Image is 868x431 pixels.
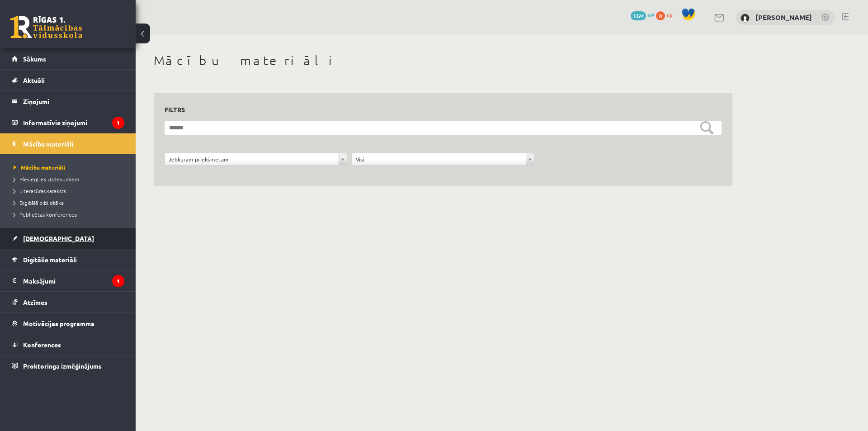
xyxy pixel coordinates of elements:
[356,153,522,165] span: Visi
[666,11,672,19] span: xp
[14,164,66,171] span: Mācību materiāli
[12,292,124,313] a: Atzīmes
[23,298,47,306] span: Atzīmes
[14,175,127,183] a: Pieslēgties Uzdevumiem
[23,256,77,264] span: Digitālie materiāli
[12,48,124,69] a: Sākums
[631,11,646,20] span: 3324
[12,112,124,133] a: Informatīvie ziņojumi1
[169,153,335,165] span: Jebkuram priekšmetam
[165,153,347,165] a: Jebkuram priekšmetam
[10,16,82,38] a: Rīgas 1. Tālmācības vidusskola
[14,187,127,195] a: Literatūras saraksts
[14,211,77,218] span: Publicētas konferences
[154,53,732,68] h1: Mācību materiāli
[112,275,124,287] i: 1
[23,341,61,349] span: Konferences
[23,234,94,242] span: [DEMOGRAPHIC_DATA]
[23,362,102,370] span: Proktoringa izmēģinājums
[14,175,79,183] span: Pieslēgties Uzdevumiem
[165,104,711,116] h3: Filtrs
[12,70,124,90] a: Aktuāli
[14,199,64,206] span: Digitālā bibliotēka
[741,14,750,23] img: Sigurds Kozlovskis
[23,140,73,148] span: Mācību materiāli
[14,163,127,171] a: Mācību materiāli
[23,112,124,133] legend: Informatīvie ziņojumi
[12,355,124,376] a: Proktoringa izmēģinājums
[656,11,677,19] a: 0 xp
[12,270,124,291] a: Maksājumi1
[23,55,46,63] span: Sākums
[631,11,655,19] a: 3324 mP
[12,313,124,334] a: Motivācijas programma
[12,334,124,355] a: Konferences
[12,133,124,154] a: Mācību materiāli
[23,76,45,84] span: Aktuāli
[14,199,127,207] a: Digitālā bibliotēka
[14,187,66,194] span: Literatūras saraksts
[656,11,665,20] span: 0
[352,153,534,165] a: Visi
[23,319,94,327] span: Motivācijas programma
[12,228,124,249] a: [DEMOGRAPHIC_DATA]
[12,91,124,112] a: Ziņojumi
[755,13,812,22] a: [PERSON_NAME]
[112,117,124,129] i: 1
[23,270,124,291] legend: Maksājumi
[14,210,127,218] a: Publicētas konferences
[23,91,124,112] legend: Ziņojumi
[12,249,124,270] a: Digitālie materiāli
[647,11,655,19] span: mP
